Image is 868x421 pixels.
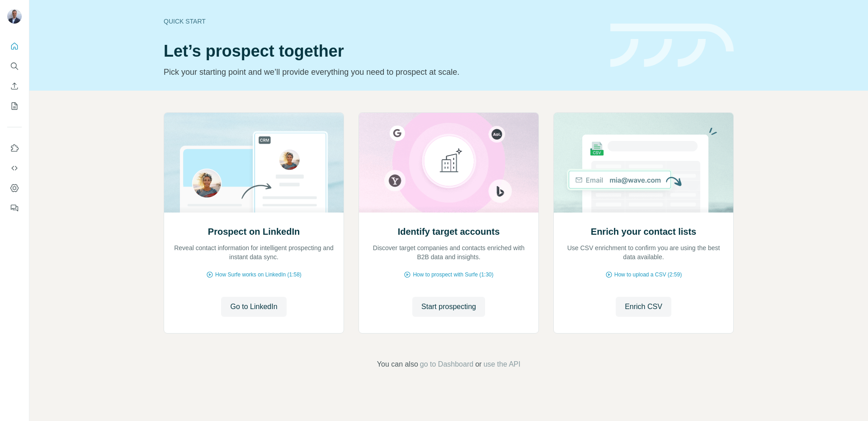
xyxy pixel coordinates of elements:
[377,359,418,370] span: You can also
[616,297,671,317] button: Enrich CSV
[610,24,734,68] img: banner
[483,359,520,370] button: use the API
[173,243,335,261] p: Reveal contact information for intelligent prospecting and instant data sync.
[164,17,599,26] div: Quick start
[230,301,277,312] span: Go to LinkedIn
[475,359,481,370] span: or
[7,140,22,156] button: Use Surfe on LinkedIn
[591,225,696,238] h2: Enrich your contact lists
[420,359,473,370] button: go to Dashboard
[221,297,286,317] button: Go to LinkedIn
[164,42,599,60] h1: Let’s prospect together
[7,78,22,94] button: Enrich CSV
[359,113,539,213] img: Identify target accounts
[413,271,493,279] span: How to prospect with Surfe (1:30)
[164,66,599,78] p: Pick your starting point and we’ll provide everything you need to prospect at scale.
[7,200,22,216] button: Feedback
[368,243,529,261] p: Discover target companies and contacts enriched with B2B data and insights.
[421,301,476,312] span: Start prospecting
[7,9,22,24] img: Avatar
[215,271,302,279] span: How Surfe works on LinkedIn (1:58)
[7,180,22,196] button: Dashboard
[7,98,22,114] button: My lists
[398,225,500,238] h2: Identify target accounts
[208,225,300,238] h2: Prospect on LinkedIn
[563,243,724,261] p: Use CSV enrichment to confirm you are using the best data available.
[412,297,485,317] button: Start prospecting
[164,113,344,213] img: Prospect on LinkedIn
[553,113,734,213] img: Enrich your contact lists
[614,271,682,279] span: How to upload a CSV (2:59)
[7,58,22,74] button: Search
[7,38,22,54] button: Quick start
[7,160,22,176] button: Use Surfe API
[625,301,662,312] span: Enrich CSV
